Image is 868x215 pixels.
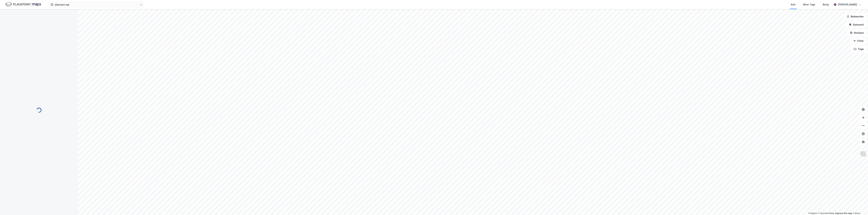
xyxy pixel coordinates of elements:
[851,46,867,52] button: Tags
[36,107,42,113] img: spinner.a6d8c91a73a9ac5275cf975e30b51cfb.svg
[860,151,866,157] img: Z
[803,3,815,7] div: Mine Tags
[808,212,817,214] a: Mapbox
[838,3,857,7] div: [PERSON_NAME]
[5,2,41,7] img: logo.f888ab2527a4732fd821a326f86c7f29.svg
[847,29,867,36] button: Analyse
[791,3,796,7] div: Kart
[851,199,868,215] div: Kontrollprogram for chat
[850,38,867,44] button: Filter
[851,199,868,215] iframe: Chat Widget
[53,2,140,7] input: Søk på adresse, matrikkel, gårdeiere, leietakere eller personer
[844,13,867,20] button: Bokmerker
[835,212,852,214] a: Improve this map
[818,212,834,214] a: OpenStreetMap
[846,21,867,28] button: Datasett
[823,3,829,7] div: Bolig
